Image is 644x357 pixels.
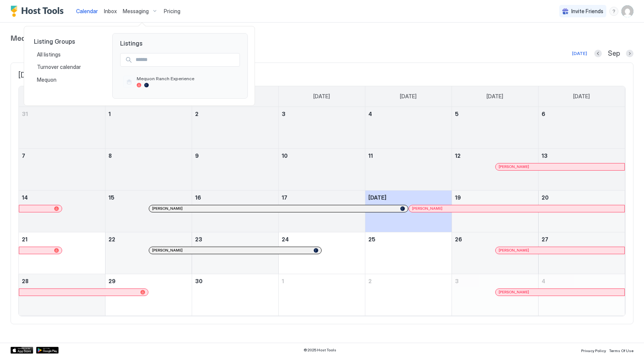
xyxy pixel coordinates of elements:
[37,76,58,83] span: Mequon
[37,51,62,58] span: All listings
[137,76,237,81] span: Mequon Ranch Experience
[37,64,82,70] span: Turnover calendar
[133,53,240,66] input: Input Field
[113,34,247,47] span: Listings
[34,38,100,45] span: Listing Groups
